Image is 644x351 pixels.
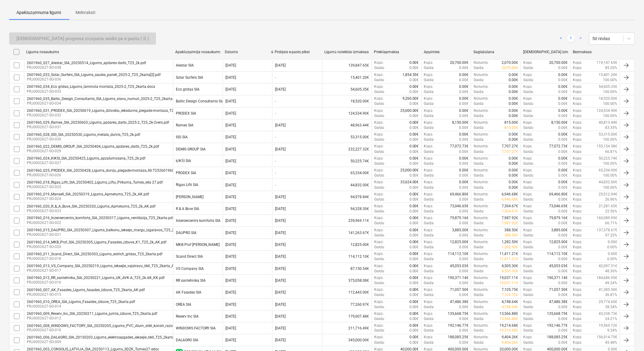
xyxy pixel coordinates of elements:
p: 33,624.00€ [400,180,419,185]
p: 25,000.00€ [400,108,419,113]
p: Kopā : [573,108,582,113]
p: Kopā : [573,144,582,149]
p: 0.00€ [559,137,568,142]
p: PRJ0002627-SO-027 [27,160,145,166]
p: Gaida : [424,161,435,166]
div: 2601960_025_PRODEX_SIA_20250428_Ligums_durvju_piegade-montaza_Nr.T252601960025_T25_2.karta.pdf [27,168,208,173]
p: Noturēts : [474,120,489,125]
p: 0.00€ [509,168,518,173]
p: Kopā : [573,156,582,161]
p: 0.00€ [559,108,568,113]
p: 0.00€ [459,173,468,178]
div: [DATE] [225,147,236,151]
div: 2601960_028_ISG_SIA_20250530_Ligums_metala_durvis_T25_2k.pdf [27,132,140,137]
p: 77,072.73€ [450,144,468,149]
div: - [275,111,276,115]
p: Kopā : [424,180,433,185]
p: 119,147.65€ [597,60,618,65]
p: Kopā : [573,132,582,137]
p: 0.00€ [459,89,468,95]
p: Gaida : [374,65,385,71]
p: Kopā : [374,156,384,161]
p: Kopā : [573,84,582,89]
div: [DATE] [225,123,236,127]
div: - [275,171,276,175]
p: PRJ0002627-SO-034 [27,101,179,106]
p: Kopā : [573,161,582,166]
p: 0.00€ [509,72,518,77]
p: 15,401.20€ [599,72,618,77]
p: 0.00€ [559,84,568,89]
p: 815.00€ [505,125,518,130]
p: 0.00€ [409,156,419,161]
p: 0.00€ [459,125,468,130]
div: 18,520.00€ [322,96,372,106]
p: 100.00% [603,101,618,106]
div: 12,825.00€ [322,239,372,250]
p: Kopā : [424,108,433,113]
p: Gaida : [424,125,435,130]
p: PRJ0002627-SO-035 [27,89,155,94]
p: Gaida : [374,113,385,119]
p: 0.00€ [559,180,568,185]
p: 54,605.35€ [599,84,618,89]
div: 2601960_029_Ramex_SIA_20250603_Ligums_apdares_darbi_2025-2_T25_2k-2vers.pdf [27,120,169,125]
p: Noturēts : [474,168,489,173]
p: Gaida : [474,161,484,166]
p: Kopā : [374,180,384,185]
p: 0.00€ [459,65,468,71]
div: DEMIS GROUP SIA [176,147,206,151]
div: - [275,159,276,163]
p: Gaida : [524,101,534,106]
p: Gaida : [424,149,435,154]
div: 239,969.11€ [322,215,372,226]
p: 0.00€ [509,77,518,83]
p: Gaida : [474,65,484,71]
div: ISG SIA [176,135,188,139]
p: 0.00€ [509,156,518,161]
p: Noturēts : [474,180,489,185]
div: [DATE] [225,171,236,175]
p: Gaida : [524,137,534,142]
div: 114,112.10€ [322,251,372,262]
p: 40,813.44€ [599,120,618,125]
p: 0.00€ [559,72,568,77]
div: [DATE] [225,111,236,115]
div: 141,263.67€ [322,228,372,238]
p: Gaida : [424,65,435,71]
p: 25,000.00€ [400,168,419,173]
p: Gaida : [524,113,534,119]
p: 0.00€ [509,113,518,119]
p: Kopā : [573,173,582,178]
p: Melnraksti [76,9,96,16]
p: Kopā : [573,125,582,130]
p: Kopā : [573,149,582,154]
p: 0.00€ [509,84,518,89]
div: [DATE] [225,99,236,103]
p: 100.00% [603,89,618,95]
div: [DATE] [275,123,286,127]
p: 100.00% [603,137,618,142]
div: 139,847.65€ [322,60,372,71]
p: Kopā : [573,60,582,65]
div: Pēdējais e-pasts plkst [275,50,319,54]
p: Kopā : [573,137,582,142]
p: 0.00€ [459,168,468,173]
p: Gaida : [524,77,534,83]
div: [DATE] [275,63,286,67]
div: 50,225.74€ [322,156,372,166]
p: 0.00€ [409,120,419,125]
p: 0.00€ [459,96,468,101]
p: 0.00€ [509,137,518,142]
p: 0.00€ [509,101,518,106]
p: 2,070.00€ [502,65,518,71]
p: Kopā : [374,60,384,65]
p: 0.00€ [559,125,568,130]
p: Kopā : [573,113,582,119]
p: 50,225.74€ [599,156,618,161]
p: 0.00€ [409,144,419,149]
p: Kopā : [424,96,433,101]
p: Gaida : [424,173,435,178]
p: Kopā : [573,96,582,101]
p: Gaida : [374,101,385,106]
